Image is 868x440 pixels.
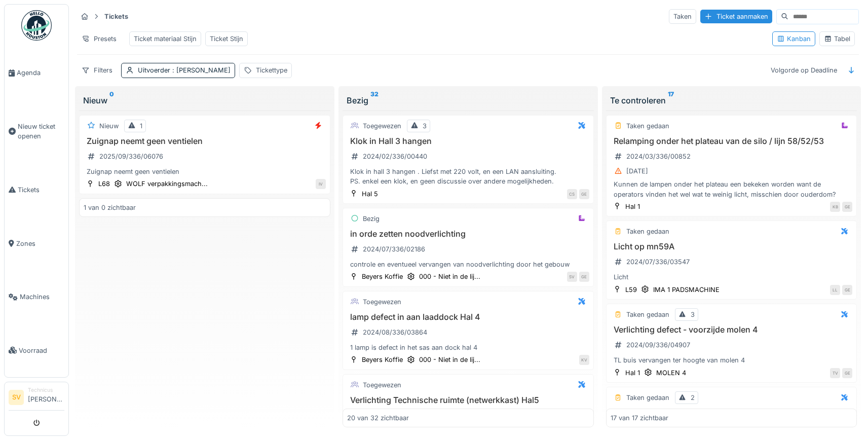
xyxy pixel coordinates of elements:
[611,136,853,146] h3: Relamping onder het plateau van de silo / lijn 58/52/53
[18,122,64,141] span: Nieuw ticket openen
[626,152,691,161] div: 2024/03/336/00852
[347,136,589,146] h3: Klok in Hall 3 hangen
[362,189,378,199] div: Hal 5
[610,94,853,106] div: Te controleren
[842,285,852,295] div: GE
[9,386,64,411] a: SV Technicus[PERSON_NAME]
[362,355,403,364] div: Beyers Koffie
[830,368,840,378] div: TV
[5,163,68,217] a: Tickets
[625,368,640,378] div: Hal 1
[611,179,853,199] div: Kunnen de lampen onder het plateau een bekeken worden want de operators vinden het wel wat te wei...
[363,214,380,224] div: Bezig
[20,292,64,302] span: Machines
[668,94,674,106] sup: 17
[363,327,427,337] div: 2024/08/336/03864
[653,285,720,295] div: IMA 1 PADSMACHINE
[347,343,589,352] div: 1 lamp is defect in het sas aan dock hal 4
[766,63,842,78] div: Volgorde op Deadline
[83,94,326,106] div: Nieuw
[363,380,401,390] div: Toegewezen
[669,9,696,24] div: Taken
[362,272,403,281] div: Beyers Koffie
[626,340,690,350] div: 2024/09/336/04907
[419,272,480,281] div: 000 - Niet in de lij...
[16,239,64,248] span: Zones
[611,325,853,335] h3: Verlichting defect - voorzijde molen 4
[611,355,853,365] div: TL buis vervangen ter hoogte van molen 4
[691,310,695,319] div: 3
[98,179,110,189] div: L68
[28,386,64,408] li: [PERSON_NAME]
[626,393,669,402] div: Taken gedaan
[626,310,669,319] div: Taken gedaan
[626,166,648,176] div: [DATE]
[347,312,589,322] h3: lamp defect in aan laaddock Hal 4
[626,257,690,267] div: 2024/07/336/03547
[626,227,669,236] div: Taken gedaan
[579,355,589,365] div: KV
[210,34,243,44] div: Ticket Stijn
[18,185,64,195] span: Tickets
[134,34,197,44] div: Ticket materiaal Stijn
[84,136,326,146] h3: Zuignap neemt geen ventielen
[100,12,132,21] strong: Tickets
[363,121,401,131] div: Toegewezen
[256,65,287,75] div: Tickettype
[347,94,590,106] div: Bezig
[579,272,589,282] div: GE
[21,10,52,41] img: Badge_color-CXgf-gQk.svg
[611,413,668,422] div: 17 van 17 zichtbaar
[77,31,121,46] div: Presets
[656,368,686,378] div: MOLEN 4
[347,395,589,405] h3: Verlichting Technische ruimte (netwerkkast) Hal5
[625,285,637,295] div: L59
[138,65,231,75] div: Uitvoerder
[347,413,409,422] div: 20 van 32 zichtbaar
[363,152,427,161] div: 2024/02/336/00440
[347,260,589,269] div: controle en eventueel vervangen van noodverlichting door het gebouw
[77,63,117,78] div: Filters
[423,121,427,131] div: 3
[347,229,589,239] h3: in orde zetten noodverlichting
[777,34,811,44] div: Kanban
[316,179,326,189] div: IV
[9,390,24,405] li: SV
[84,203,136,212] div: 1 van 0 zichtbaar
[170,66,231,74] span: : [PERSON_NAME]
[99,152,163,161] div: 2025/09/336/06076
[363,244,425,254] div: 2024/07/336/02186
[700,10,772,23] div: Ticket aanmaken
[567,272,577,282] div: SV
[830,202,840,212] div: KB
[19,346,64,355] span: Voorraad
[626,121,669,131] div: Taken gedaan
[347,167,589,186] div: Klok in hall 3 hangen . Liefst met 220 volt, en een LAN aansluiting. PS. enkel een klok, en geen ...
[830,285,840,295] div: LL
[84,167,326,176] div: Zuignap neemt geen ventielen
[5,216,68,270] a: Zones
[5,100,68,163] a: Nieuw ticket openen
[611,242,853,251] h3: Licht op mn59A
[824,34,850,44] div: Tabel
[109,94,114,106] sup: 0
[5,324,68,378] a: Voorraad
[140,121,142,131] div: 1
[126,179,208,189] div: WOLF verpakkingsmach...
[17,68,64,78] span: Agenda
[28,386,64,394] div: Technicus
[691,393,695,402] div: 2
[5,270,68,324] a: Machines
[611,272,853,282] div: Licht
[5,46,68,100] a: Agenda
[99,121,119,131] div: Nieuw
[579,189,589,199] div: GE
[419,355,480,364] div: 000 - Niet in de lij...
[567,189,577,199] div: CS
[842,202,852,212] div: GE
[363,297,401,307] div: Toegewezen
[625,202,640,211] div: Hal 1
[370,94,379,106] sup: 32
[842,368,852,378] div: GE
